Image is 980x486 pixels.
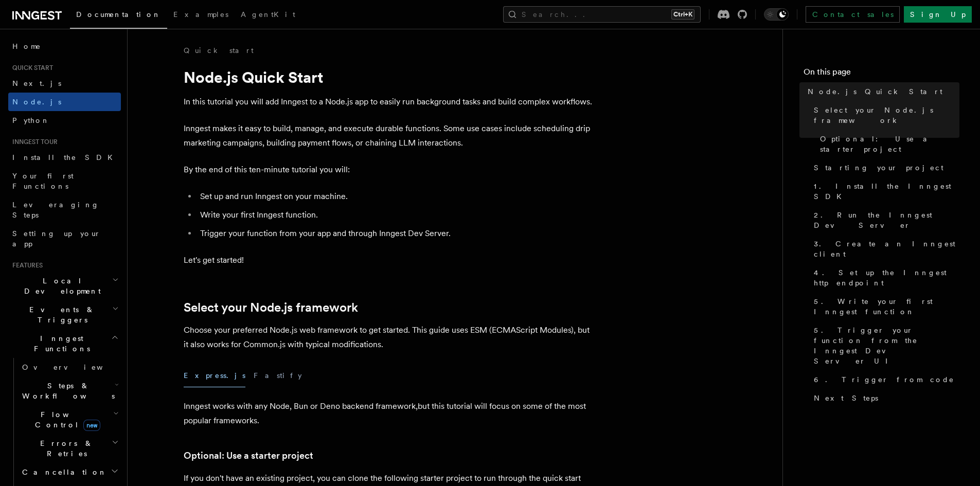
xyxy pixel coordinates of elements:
[241,10,295,19] span: AgentKit
[814,181,959,202] span: 1. Install the Inngest SDK
[804,82,959,101] a: Node.js Quick Start
[8,276,112,296] span: Local Development
[8,261,43,269] span: Features
[8,304,112,325] span: Events & Triggers
[22,363,128,371] span: Overview
[18,358,121,376] a: Overview
[83,420,100,431] span: new
[197,208,595,222] li: Write your first Inngest function.
[814,325,959,366] span: 5. Trigger your function from the Inngest Dev Server UI
[814,239,959,259] span: 3. Create an Inngest client
[804,66,959,82] h4: On this page
[18,467,107,477] span: Cancellation
[814,267,959,288] span: 4. Set up the Inngest http endpoint
[820,134,959,154] span: Optional: Use a starter project
[814,163,943,173] span: Starting your project
[8,64,53,72] span: Quick start
[12,229,101,248] span: Setting up your app
[12,98,61,106] span: Node.js
[8,224,121,253] a: Setting up your app
[12,153,119,161] span: Install the SDK
[184,364,245,387] button: Express.js
[814,210,959,230] span: 2. Run the Inngest Dev Server
[904,6,972,23] a: Sign Up
[814,374,954,385] span: 6. Trigger from code
[814,393,878,403] span: Next Steps
[8,300,121,329] button: Events & Triggers
[810,292,959,321] a: 5. Write your first Inngest function
[764,8,789,21] button: Toggle dark mode
[810,101,959,130] a: Select your Node.js framework
[18,405,121,434] button: Flow Controlnew
[8,138,58,146] span: Inngest tour
[173,10,228,19] span: Examples
[671,9,694,20] kbd: Ctrl+K
[8,93,121,111] a: Node.js
[184,68,595,86] h1: Node.js Quick Start
[8,111,121,130] a: Python
[8,195,121,224] a: Leveraging Steps
[12,41,41,51] span: Home
[12,172,74,190] span: Your first Functions
[8,333,111,354] span: Inngest Functions
[18,463,121,481] button: Cancellation
[810,235,959,263] a: 3. Create an Inngest client
[184,448,313,463] a: Optional: Use a starter project
[8,167,121,195] a: Your first Functions
[810,321,959,370] a: 5. Trigger your function from the Inngest Dev Server UI
[184,45,254,56] a: Quick start
[235,3,301,28] a: AgentKit
[197,226,595,241] li: Trigger your function from your app and through Inngest Dev Server.
[12,201,99,219] span: Leveraging Steps
[18,434,121,463] button: Errors & Retries
[70,3,167,29] a: Documentation
[12,79,61,87] span: Next.js
[184,300,358,315] a: Select your Node.js framework
[254,364,302,387] button: Fastify
[806,6,900,23] a: Contact sales
[816,130,959,158] a: Optional: Use a starter project
[810,158,959,177] a: Starting your project
[18,438,112,459] span: Errors & Retries
[76,10,161,19] span: Documentation
[184,95,595,109] p: In this tutorial you will add Inngest to a Node.js app to easily run background tasks and build c...
[8,74,121,93] a: Next.js
[8,37,121,56] a: Home
[808,86,942,97] span: Node.js Quick Start
[167,3,235,28] a: Examples
[197,189,595,204] li: Set up and run Inngest on your machine.
[814,296,959,317] span: 5. Write your first Inngest function
[810,389,959,407] a: Next Steps
[503,6,701,23] button: Search...Ctrl+K
[810,263,959,292] a: 4. Set up the Inngest http endpoint
[8,329,121,358] button: Inngest Functions
[184,253,595,267] p: Let's get started!
[810,206,959,235] a: 2. Run the Inngest Dev Server
[12,116,50,124] span: Python
[18,409,113,430] span: Flow Control
[184,323,595,352] p: Choose your preferred Node.js web framework to get started. This guide uses ESM (ECMAScript Modul...
[184,163,595,177] p: By the end of this ten-minute tutorial you will:
[810,177,959,206] a: 1. Install the Inngest SDK
[814,105,959,125] span: Select your Node.js framework
[18,381,115,401] span: Steps & Workflows
[8,272,121,300] button: Local Development
[810,370,959,389] a: 6. Trigger from code
[184,399,595,428] p: Inngest works with any Node, Bun or Deno backend framework,but this tutorial will focus on some o...
[18,376,121,405] button: Steps & Workflows
[8,148,121,167] a: Install the SDK
[184,121,595,150] p: Inngest makes it easy to build, manage, and execute durable functions. Some use cases include sch...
